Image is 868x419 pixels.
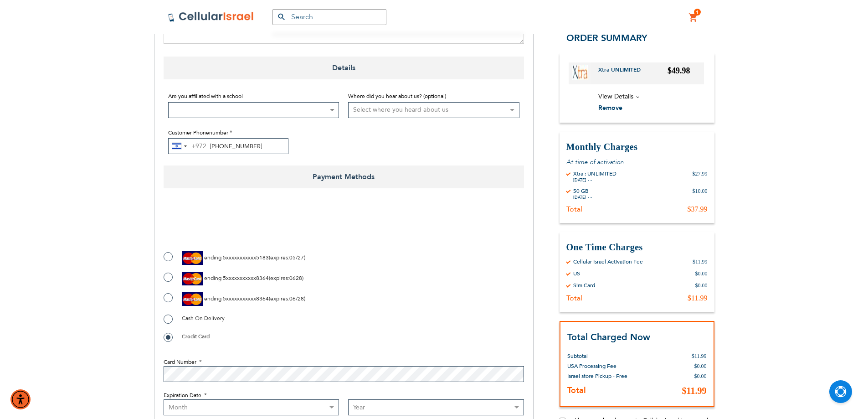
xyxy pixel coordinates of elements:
[566,32,647,44] span: Order Summary
[688,205,708,214] div: $37.99
[567,385,586,396] strong: Total
[164,251,305,265] label: ( : )
[572,65,588,80] img: Xtra UNLIMITED
[567,362,616,370] span: USA Processing Fee
[696,9,699,16] span: 1
[688,12,699,23] a: 1
[272,9,386,25] input: Search
[289,274,302,282] span: 0628
[566,294,582,303] div: Total
[573,170,616,177] div: Xtra : UNLIMITED
[270,254,288,261] span: expires
[223,274,269,282] span: 5xxxxxxxxxxx8364
[168,11,254,22] img: Cellular Israel Logo
[566,158,708,166] p: At time of activation
[182,315,225,322] span: Cash On Delivery
[573,282,595,289] div: Sim Card
[182,272,203,285] img: MasterCard
[566,205,582,214] div: Total
[289,254,304,261] span: 05/27
[289,295,304,302] span: 06/28
[204,254,221,261] span: ending
[270,274,288,282] span: expires
[223,254,269,261] span: 5xxxxxxxxxxx5183
[573,195,592,200] div: [DATE] - -
[168,129,228,136] span: Customer Phonenumber
[204,295,221,302] span: ending
[168,93,243,100] span: Are you affiliated with a school
[164,209,302,244] iframe: reCAPTCHA
[182,292,203,306] img: MasterCard
[169,139,206,154] button: Selected country
[348,93,446,100] span: Where did you hear about us? (optional)
[692,353,707,359] span: $11.99
[10,389,31,409] div: Accessibility Menu
[168,138,288,154] input: e.g. 50-234-5678
[567,331,650,343] strong: Total Charged Now
[567,344,638,361] th: Subtotal
[182,251,203,265] img: MasterCard
[598,103,622,112] span: Remove
[573,258,643,265] div: Cellular Israel Activation Fee
[566,241,708,253] h3: One Time Charges
[270,295,288,302] span: expires
[694,363,707,369] span: $0.00
[573,187,592,195] div: 50 GB
[573,177,616,183] div: [DATE] - -
[688,294,707,303] div: $11.99
[598,92,633,101] span: View Details
[164,292,305,306] label: ( : )
[695,282,708,289] div: $0.00
[164,166,524,188] span: Payment Methods
[182,333,210,340] span: Credit Card
[566,141,708,153] h3: Monthly Charges
[191,141,206,152] div: +972
[693,258,708,265] div: $11.99
[567,372,627,380] span: Israel store Pickup - Free
[573,270,580,277] div: US
[693,170,708,183] div: $27.99
[223,295,269,302] span: 5xxxxxxxxxxx8364
[694,373,707,379] span: $0.00
[598,66,647,81] a: Xtra UNLIMITED
[682,386,707,396] span: $11.99
[693,187,708,200] div: $10.00
[164,272,303,285] label: ( : )
[164,392,201,399] span: Expiration Date
[204,274,221,282] span: ending
[164,358,196,366] span: Card Number
[668,66,690,75] span: $49.98
[695,270,708,277] div: $0.00
[164,57,524,79] span: Details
